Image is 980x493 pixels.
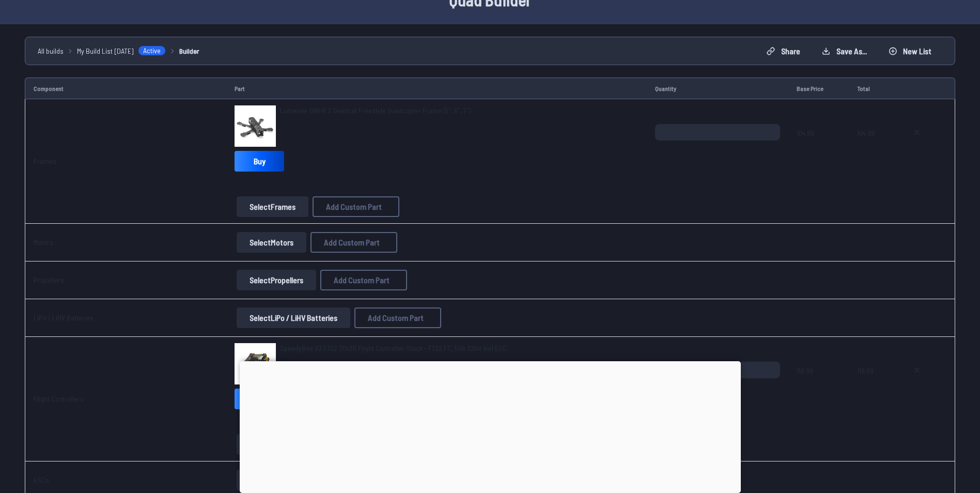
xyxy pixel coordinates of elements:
[280,343,507,353] a: SpeedyBee V3 F722 30x30 Flight Controller Stack - F722 FC, 50A 32bit 4in1 ESC
[320,270,407,290] button: Add Custom Part
[880,43,940,59] button: New List
[237,434,340,455] button: SelectFlight Controllers
[34,313,94,322] a: LiPo / LiHV Batteries
[235,196,310,217] a: SelectFrames
[857,362,888,411] span: 119.99
[797,124,840,174] span: 104.99
[34,475,49,484] a: ESCs
[647,78,788,99] td: Quantity
[34,157,56,165] a: Frames
[237,270,316,290] button: SelectPropellers
[280,106,471,115] span: Lumenier QAV-R 2 Deadcat Freestyle Quadcopter Frame (5", 6", 7")
[235,151,284,172] a: Buy
[226,78,647,99] td: Part
[857,124,888,174] span: 104.99
[849,78,896,99] td: Total
[280,344,507,352] span: SpeedyBee V3 F722 30x30 Flight Controller Stack - F722 FC, 50A 32bit 4in1 ESC
[334,276,390,284] span: Add Custom Part
[235,105,276,147] img: image
[235,307,352,328] a: SelectLiPo / LiHV Batteries
[313,196,399,217] button: Add Custom Part
[324,238,380,246] span: Add Custom Part
[235,389,284,409] a: Buy
[34,238,53,246] a: Motors
[280,105,471,116] a: Lumenier QAV-R 2 Deadcat Freestyle Quadcopter Frame (5", 6", 7")
[797,362,840,411] span: 119.99
[34,394,84,403] a: Flight Controllers
[368,314,424,322] span: Add Custom Part
[237,232,306,253] button: SelectMotors
[237,470,300,490] button: SelectESCs
[235,470,302,490] a: SelectESCs
[310,232,397,253] button: Add Custom Part
[235,343,276,384] img: image
[38,45,64,56] a: All builds
[235,270,318,290] a: SelectPropellers
[77,45,134,56] span: My Build List [DATE]
[138,45,166,56] span: Active
[237,307,350,328] button: SelectLiPo / LiHV Batteries
[240,361,741,490] iframe: Advertisement
[788,78,848,99] td: Base Price
[179,45,199,56] a: Builder
[758,43,809,59] button: Share
[237,196,308,217] button: SelectFrames
[34,275,64,284] a: Propellers
[77,45,166,56] a: My Build List [DATE]Active
[235,434,342,455] a: SelectFlight Controllers
[235,232,308,253] a: SelectMotors
[813,43,876,59] button: Save as...
[326,203,382,211] span: Add Custom Part
[354,307,441,328] button: Add Custom Part
[25,78,226,99] td: Component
